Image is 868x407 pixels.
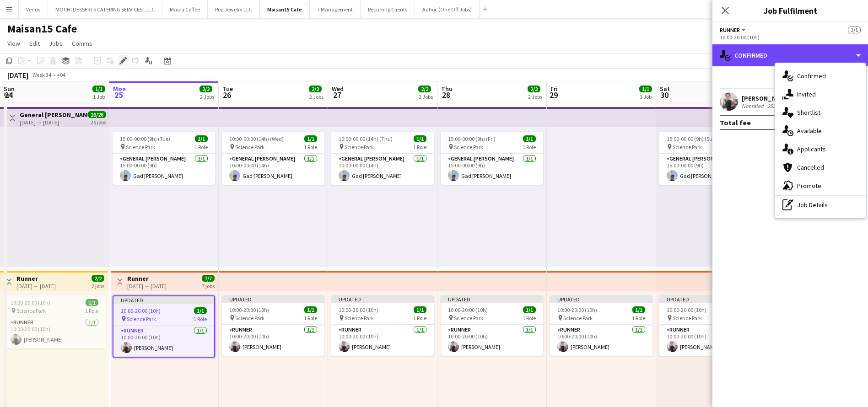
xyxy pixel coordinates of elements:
[361,0,415,18] button: Recurring Clients
[418,86,431,92] span: 2/2
[93,93,105,100] div: 1 Job
[448,135,496,142] span: 15:00-00:00 (9h) (Fri)
[7,22,77,36] h1: Maisan15 Cafe
[200,93,214,100] div: 2 Jobs
[441,132,543,185] app-job-card: 15:00-00:00 (9h) (Fri)1/1 Science Park1 RoleGeneral [PERSON_NAME]1/115:00-00:00 (9h)Gad [PERSON_N...
[11,299,50,306] span: 10:00-20:00 (10h)
[113,132,215,185] app-job-card: 15:00-00:00 (9h) (Tue)1/1 Science Park1 RoleGeneral [PERSON_NAME]1/115:00-00:00 (9h)Gad [PERSON_N...
[112,90,126,100] span: 25
[720,118,751,127] div: Total fee
[415,0,480,18] button: Adhoc (One Off Jobs)
[414,135,426,142] span: 1/1
[660,85,670,93] span: Sat
[448,306,488,313] span: 10:00-20:00 (10h)
[775,103,866,122] div: Shortlist
[113,295,215,358] app-job-card: Updated10:00-20:00 (10h)1/1 Science Park1 RoleRunner1/110:00-20:00 (10h)[PERSON_NAME]
[86,299,98,306] span: 1/1
[304,306,317,313] span: 1/1
[4,85,15,93] span: Sun
[4,37,24,49] a: View
[222,85,233,93] span: Tue
[235,315,264,321] span: Science Park
[659,295,762,303] div: Updated
[127,316,156,322] span: Science Park
[550,295,652,303] div: Updated
[549,90,558,100] span: 29
[720,27,740,33] span: Runner
[194,307,207,314] span: 1/1
[202,282,215,289] div: 7 jobs
[523,144,536,150] span: 1 Role
[332,85,344,93] span: Wed
[550,295,652,356] div: Updated10:00-20:00 (10h)1/1 Science Park1 RoleRunner1/110:00-20:00 (10h)[PERSON_NAME]
[304,315,317,321] span: 1 Role
[229,135,284,142] span: 10:00-00:00 (14h) (Wed)
[7,70,28,80] div: [DATE]
[221,90,233,100] span: 26
[222,154,324,185] app-card-role: General [PERSON_NAME]1/110:00-00:00 (14h)Gad [PERSON_NAME]
[775,85,866,103] div: Invited
[309,86,322,92] span: 2/2
[667,135,717,142] span: 15:00-00:00 (9h) (Sun)
[441,154,543,185] app-card-role: General [PERSON_NAME]1/115:00-00:00 (9h)Gad [PERSON_NAME]
[194,144,208,150] span: 1 Role
[632,306,645,313] span: 1/1
[632,315,645,321] span: 1 Role
[659,132,762,185] app-job-card: 15:00-00:00 (9h) (Sun)1/1 Science Park1 RoleGeneral [PERSON_NAME]1/115:00-00:00 (9h)Gad [PERSON_N...
[659,325,762,356] app-card-role: Runner1/110:00-20:00 (10h)[PERSON_NAME]
[331,295,434,303] div: Updated
[202,275,215,282] span: 7/7
[309,93,323,100] div: 2 Jobs
[419,93,433,100] div: 2 Jobs
[92,282,104,289] div: 2 jobs
[113,154,215,185] app-card-role: General [PERSON_NAME]1/115:00-00:00 (9h)Gad [PERSON_NAME]
[222,325,324,356] app-card-role: Runner1/110:00-20:00 (10h)[PERSON_NAME]
[413,144,426,150] span: 1 Role
[673,315,702,321] span: Science Park
[48,0,162,18] button: MOCHI DESSERTS CATERING SERVICES L.L.C
[331,295,434,356] div: Updated10:00-20:00 (10h)1/1 Science Park1 RoleRunner1/110:00-20:00 (10h)[PERSON_NAME]
[126,144,155,150] span: Science Park
[331,325,434,356] app-card-role: Runner1/110:00-20:00 (10h)[PERSON_NAME]
[712,5,868,16] h3: Job Fulfilment
[29,39,40,48] span: Edit
[3,295,106,348] div: 10:00-20:00 (10h)1/1 Science Park1 RoleRunner1/110:00-20:00 (10h)[PERSON_NAME]
[345,144,374,150] span: Science Park
[331,132,434,185] div: 10:00-00:00 (14h) (Thu)1/1 Science Park1 RoleGeneral [PERSON_NAME]1/110:00-00:00 (14h)Gad [PERSON...
[523,306,536,313] span: 1/1
[659,154,762,185] app-card-role: General [PERSON_NAME]1/115:00-00:00 (9h)Gad [PERSON_NAME]
[162,0,208,18] button: Masra Coffee
[16,307,46,314] span: Science Park
[92,275,104,282] span: 2/2
[72,39,92,48] span: Comms
[3,317,106,348] app-card-role: Runner1/110:00-20:00 (10h)[PERSON_NAME]
[49,39,63,48] span: Jobs
[440,90,453,100] span: 28
[222,132,324,185] app-job-card: 10:00-00:00 (14h) (Wed)1/1 Science Park1 RoleGeneral [PERSON_NAME]1/110:00-00:00 (14h)Gad [PERSON...
[113,85,126,93] span: Mon
[45,37,66,49] a: Jobs
[720,34,861,41] div: 10:00-20:00 (10h)
[766,102,792,109] div: 2538.3km
[775,67,866,85] div: Confirmed
[848,27,861,33] span: 1/1
[7,39,20,48] span: View
[563,315,593,321] span: Science Park
[331,154,434,185] app-card-role: General [PERSON_NAME]1/110:00-00:00 (14h)Gad [PERSON_NAME]
[16,274,56,283] h3: Runner
[235,144,264,150] span: Science Park
[441,295,543,356] app-job-card: Updated10:00-20:00 (10h)1/1 Science Park1 RoleRunner1/110:00-20:00 (10h)[PERSON_NAME]
[194,316,207,322] span: 1 Role
[557,306,597,313] span: 10:00-20:00 (10h)
[345,315,374,321] span: Science Park
[775,196,866,214] div: Job Details
[26,37,43,49] a: Edit
[339,306,378,313] span: 10:00-20:00 (10h)
[712,44,868,66] div: Confirmed
[673,144,702,150] span: Science Park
